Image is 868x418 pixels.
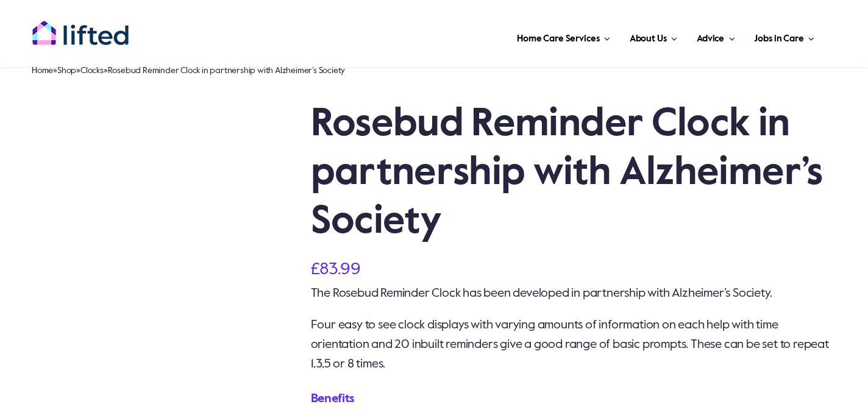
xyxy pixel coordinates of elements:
p: The Rosebud Reminder Clock has been developed in partnership with Alzheimer’s Society. [311,284,837,303]
a: Home [32,66,53,75]
span: » » » [32,66,345,75]
nav: Main Menu [168,18,818,55]
nav: Breadcrumb [32,61,836,80]
p: Four easy to see clock displays with varying amounts of information on each help with time orient... [311,316,837,374]
span: £ [311,261,320,278]
h4: Benefits [311,391,837,408]
a: Advice [693,18,738,55]
span: Advice [697,29,724,49]
a: Jobs in Care [750,18,818,55]
a: About Us [626,18,681,55]
a: Clocks [80,66,104,75]
a: lifted-logo [32,20,129,32]
h1: Rosebud Reminder Clock in partnership with Alzheimer’s Society [311,100,837,246]
span: About Us [630,29,667,49]
span: Rosebud Reminder Clock in partnership with Alzheimer’s Society [108,66,346,75]
span: Home Care Services [517,29,599,49]
span: Jobs in Care [754,29,803,49]
a: Shop [57,66,76,75]
a: Home Care Services [513,18,614,55]
bdi: 83.99 [311,261,361,278]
